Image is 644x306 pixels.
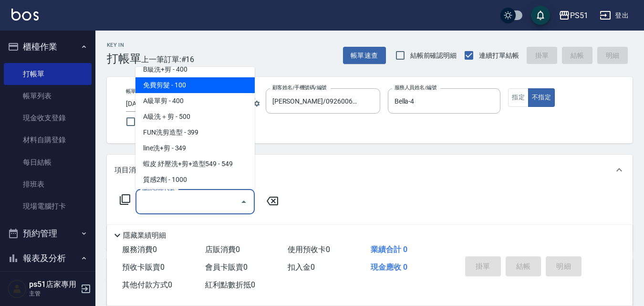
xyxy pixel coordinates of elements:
[205,263,248,272] span: 會員卡販賣 0
[410,51,457,61] span: 結帳前確認明細
[123,231,166,241] p: 隱藏業績明細
[135,93,255,109] span: A級單剪 - 400
[528,88,555,107] button: 不指定
[4,221,92,246] button: 預約管理
[343,47,386,64] button: 帳單速查
[570,10,588,21] div: PS51
[135,140,255,156] span: line洗+剪 - 349
[395,84,436,91] label: 服務人員姓名/編號
[531,6,550,25] button: save
[272,84,327,91] label: 顧客姓名/手機號碼/編號
[8,279,27,298] img: Person
[479,51,519,61] span: 連續打單結帳
[122,245,157,254] span: 服務消費 0
[555,6,592,25] button: PS51
[371,245,407,254] span: 業績合計 0
[288,263,315,272] span: 扣入金 0
[135,109,255,125] span: A級洗＋剪 - 500
[114,165,143,175] p: 項目消費
[4,129,92,151] a: 材料自購登錄
[135,188,255,203] span: 質感3劑 - 1500
[4,107,92,129] a: 現金收支登錄
[288,245,330,254] span: 使用預收卡 0
[236,194,251,210] button: Close
[4,85,92,107] a: 帳單列表
[135,172,255,188] span: 質感2劑 - 1000
[135,156,255,172] span: 蝦皮 紓壓洗+剪+造型549 - 549
[4,63,92,85] a: 打帳單
[29,280,78,289] h5: ps51店家專用
[4,195,92,217] a: 現場電腦打卡
[107,52,141,65] h3: 打帳單
[122,263,165,272] span: 預收卡販賣 0
[126,96,218,112] input: YYYY/MM/DD hh:mm
[205,280,255,289] span: 紅利點數折抵 0
[122,280,172,289] span: 其他付款方式 0
[107,155,633,185] div: 項目消費
[107,42,141,48] h2: Key In
[29,289,78,298] p: 主管
[141,53,195,65] span: 上一筆訂單:#16
[371,263,407,272] span: 現金應收 0
[4,173,92,195] a: 排班表
[4,34,92,59] button: 櫃檯作業
[508,88,529,107] button: 指定
[4,246,92,271] button: 報表及分析
[126,88,146,95] label: 帳單日期
[596,7,633,24] button: 登出
[135,125,255,140] span: FUN洗剪造型 - 399
[135,62,255,77] span: B級洗+剪 - 400
[11,9,39,21] img: Logo
[205,245,240,254] span: 店販消費 0
[135,77,255,93] span: 免費剪髮 - 100
[4,151,92,173] a: 每日結帳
